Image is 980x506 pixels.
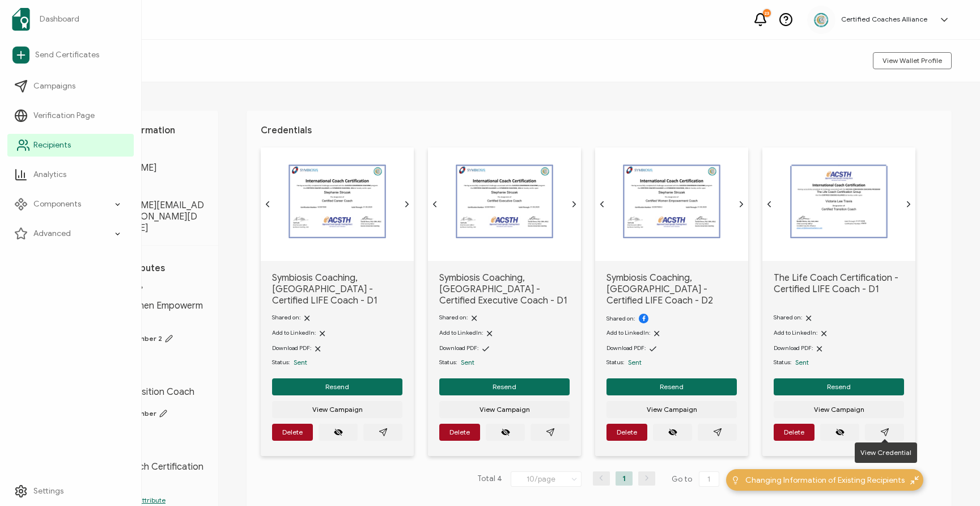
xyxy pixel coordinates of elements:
a: Campaigns [7,75,134,98]
span: View Campaign [814,406,864,413]
button: View Wallet Profile [873,52,952,69]
span: [PERSON_NAME][EMAIL_ADDRESS][PERSON_NAME][DOMAIN_NAME] [85,200,204,234]
iframe: Chat Widget [923,452,980,506]
span: Go to [672,471,722,487]
span: Add to LinkedIn: [774,329,817,336]
h1: Personal Information [85,125,204,136]
ion-icon: chevron back outline [263,200,272,209]
span: Delete [449,429,470,436]
span: Analytics [33,169,66,180]
span: View Wallet Profile [883,57,942,64]
div: View Credential [855,442,917,463]
span: Total 4 [477,471,502,487]
span: The Life Coach Certification - Certified LIFE Coach - D1 [774,272,904,306]
img: sertifier-logomark-colored.svg [12,8,30,31]
span: Shared on: [272,314,300,321]
button: View Campaign [439,401,570,418]
span: Add to LinkedIn: [606,329,650,336]
button: Delete [606,424,647,441]
span: Download PDF: [774,344,813,352]
ion-icon: chevron back outline [430,200,439,209]
span: Status: [606,358,624,367]
span: Sent [795,358,809,366]
ion-icon: paper plane outline [379,428,388,437]
ion-icon: chevron forward outline [570,200,579,209]
li: 1 [616,471,633,486]
ion-icon: eye off [835,428,845,437]
button: View Campaign [774,401,904,418]
div: 23 [763,9,771,17]
span: E-MAIL: [85,185,204,194]
span: Status: [272,358,290,367]
span: The Life Coach Certification Group [85,461,204,484]
span: Send Certificates [35,49,99,61]
span: Symbiosis Coaching, [GEOGRAPHIC_DATA] - Certified LIFE Coach - D2 [606,272,737,308]
span: View Campaign [480,406,530,413]
a: Settings [7,480,134,503]
span: View Campaign [647,406,697,413]
span: Advanced [33,228,71,239]
a: Dashboard [7,3,134,35]
span: Delete [784,429,804,436]
a: Analytics [7,163,134,186]
span: School Name [85,446,204,456]
span: FULL NAME: [85,147,204,157]
button: Resend [439,378,570,395]
input: Select [511,471,582,487]
ion-icon: chevron forward outline [737,200,746,209]
button: Delete [774,424,814,441]
h1: Custom Attributes [85,263,204,274]
span: Changing Information of Existing Recipients [745,474,905,486]
span: [PERSON_NAME] [85,162,204,174]
span: Campaigns [33,81,75,92]
span: Recipients [33,140,71,151]
span: Certified Women Empowerment Coach [85,300,204,323]
h5: Certified Coaches Alliance [841,15,927,23]
button: Resend [606,378,737,395]
span: Designation [85,372,204,381]
span: Resend [493,383,516,390]
a: Send Certificates [7,42,134,68]
span: View Campaign [312,406,363,413]
span: Certification Number [85,409,204,418]
ion-icon: eye off [668,428,677,437]
img: minimize-icon.svg [910,476,919,484]
span: Sent [628,358,642,366]
button: View Campaign [606,401,737,418]
a: Verification Page [7,104,134,127]
ion-icon: paper plane outline [880,428,889,437]
ion-icon: chevron back outline [597,200,606,209]
span: Components [33,199,81,210]
span: Certified Transition Coach [85,386,204,398]
img: 2aa27aa7-df99-43f9-bc54-4d90c804c2bd.png [813,11,830,28]
span: Certification Number 2 [85,334,204,343]
button: Resend [272,378,402,395]
span: Resend [325,383,349,390]
span: Shared on: [439,314,468,321]
button: Delete [272,424,313,441]
span: Resend [827,383,851,390]
button: Resend [774,378,904,395]
ion-icon: chevron back outline [765,200,774,209]
span: Shared on: [606,315,635,322]
ion-icon: paper plane outline [546,428,555,437]
ion-icon: eye off [501,428,510,437]
h1: Credentials [261,125,937,136]
span: Shared on: [774,314,802,321]
span: Status: [774,358,791,367]
span: Settings [33,486,63,497]
span: Download PDF: [272,344,311,352]
span: Delete [282,429,303,436]
a: Recipients [7,134,134,157]
p: Add another attribute [85,495,204,505]
span: Resend [660,383,684,390]
span: Download PDF: [606,344,646,352]
span: Sent [461,358,474,366]
span: Verification Page [33,110,95,121]
button: Delete [439,424,480,441]
span: Sent [294,358,307,366]
ion-icon: eye off [334,428,343,437]
span: 43430 [85,424,204,435]
ion-icon: paper plane outline [713,428,722,437]
span: Download PDF: [439,344,478,352]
